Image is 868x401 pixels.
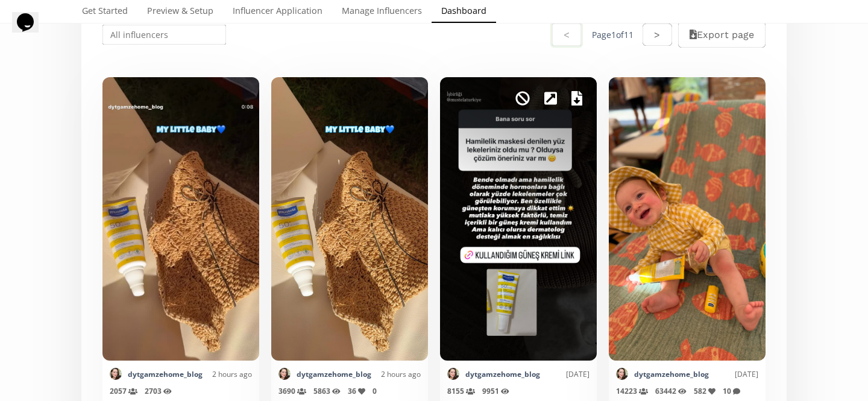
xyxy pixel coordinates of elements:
span: 10 [723,386,740,396]
span: 36 [348,386,365,396]
span: 2057 [110,386,137,396]
img: 461261935_3825445684337632_5294270031804486582_n.jpg [616,368,628,380]
span: 9951 [482,386,509,396]
iframe: chat widget [12,12,51,48]
a: dytgamzehome_blog [634,369,709,379]
input: All influencers [101,23,228,46]
button: > [643,24,671,46]
a: dytgamzehome_blog [128,369,203,379]
button: Export page [678,22,766,48]
span: 2703 [145,386,172,396]
button: < [550,22,583,48]
div: [DATE] [709,369,758,379]
div: Page 1 of 11 [592,29,634,41]
img: 461261935_3825445684337632_5294270031804486582_n.jpg [447,368,459,380]
span: 582 [694,386,715,396]
span: 5863 [313,386,341,396]
a: dytgamzehome_blog [465,369,540,379]
div: 2 hours ago [203,369,252,379]
span: 63442 [655,386,687,396]
img: 461261935_3825445684337632_5294270031804486582_n.jpg [110,368,122,380]
div: 0 [278,386,421,397]
span: 8155 [447,386,475,396]
img: 461261935_3825445684337632_5294270031804486582_n.jpg [278,368,291,380]
a: dytgamzehome_blog [297,369,371,379]
div: 2 hours ago [371,369,421,379]
span: 14223 [616,386,648,396]
div: [DATE] [540,369,590,379]
span: 3690 [278,386,306,396]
